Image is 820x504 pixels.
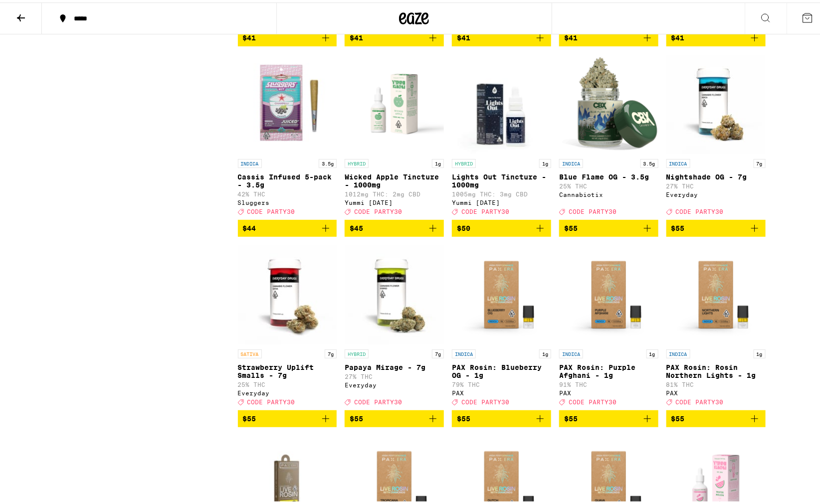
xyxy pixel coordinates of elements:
button: Add to bag [666,217,766,234]
p: 1005mg THC: 3mg CBD [452,188,551,195]
p: 81% THC [666,379,766,385]
img: Sluggers - Cassis Infused 5-pack - 3.5g [238,52,337,152]
p: 27% THC [345,371,444,377]
p: INDICA [559,347,583,356]
a: Open page for PAX Rosin: Purple Afghani - 1g from PAX [559,242,658,408]
p: Blue Flame OG - 3.5g [559,170,658,178]
button: Add to bag [666,27,766,44]
button: Add to bag [238,408,337,425]
p: 7g [432,347,444,356]
img: Yummi Karma - Wicked Apple Tincture - 1000mg [345,52,444,152]
span: $41 [457,31,470,39]
button: Add to bag [238,27,337,44]
div: PAX [559,387,658,394]
img: Everyday - Nightshade OG - 7g [666,52,766,152]
p: 1g [646,347,658,356]
p: 1g [432,157,444,166]
a: Open page for Lights Out Tincture - 1000mg from Yummi Karma [452,52,551,217]
p: Lights Out Tincture - 1000mg [452,170,551,186]
a: Open page for Wicked Apple Tincture - 1000mg from Yummi Karma [345,52,444,217]
span: CODE PARTY30 [676,396,724,403]
p: 42% THC [238,188,337,195]
span: $55 [457,412,470,420]
img: Cannabiotix - Blue Flame OG - 3.5g [559,52,658,152]
p: PAX Rosin: Rosin Northern Lights - 1g [666,361,766,377]
button: Add to bag [238,217,337,234]
span: Hi. Need any help? [6,7,72,15]
p: 27% THC [666,180,766,187]
span: CODE PARTY30 [247,396,295,403]
span: CODE PARTY30 [461,396,509,403]
a: Open page for Cassis Infused 5-pack - 3.5g from Sluggers [238,52,337,217]
span: $41 [671,31,685,39]
p: HYBRID [345,157,369,166]
p: Strawberry Uplift Smalls - 7g [238,361,337,377]
p: PAX Rosin: Blueberry OG - 1g [452,361,551,377]
div: Everyday [238,387,337,394]
button: Add to bag [345,217,444,234]
p: 3.5g [319,157,337,166]
p: 7g [325,347,337,356]
button: Add to bag [559,217,658,234]
img: PAX - PAX Rosin: Blueberry OG - 1g [452,242,551,342]
span: $45 [350,222,363,230]
p: INDICA [238,157,262,166]
img: PAX - PAX Rosin: Rosin Northern Lights - 1g [666,242,766,342]
div: PAX [666,387,766,394]
a: Open page for Strawberry Uplift Smalls - 7g from Everyday [238,242,337,408]
button: Add to bag [452,27,551,44]
p: HYBRID [452,157,476,166]
p: 25% THC [559,180,658,187]
p: Cassis Infused 5-pack - 3.5g [238,170,337,186]
p: 91% THC [559,379,658,385]
p: HYBRID [345,347,369,356]
button: Add to bag [666,408,766,425]
span: CODE PARTY30 [354,396,402,403]
p: 1g [539,347,551,356]
span: $55 [564,222,578,230]
span: $50 [457,222,470,230]
div: Everyday [345,379,444,386]
img: Everyday - Strawberry Uplift Smalls - 7g [238,242,337,342]
button: Add to bag [452,408,551,425]
button: Add to bag [559,27,658,44]
p: 3.5g [640,157,658,166]
p: 1g [754,347,766,356]
span: $55 [671,412,685,420]
span: $41 [564,31,578,39]
a: Open page for PAX Rosin: Rosin Northern Lights - 1g from PAX [666,242,766,408]
p: Papaya Mirage - 7g [345,361,444,369]
div: Yummi [DATE] [345,197,444,203]
div: Cannabiotix [559,189,658,195]
img: Yummi Karma - Lights Out Tincture - 1000mg [452,52,551,152]
p: 1012mg THC: 2mg CBD [345,188,444,195]
div: Everyday [666,189,766,195]
a: Open page for Nightshade OG - 7g from Everyday [666,52,766,217]
p: 25% THC [238,379,337,385]
div: PAX [452,387,551,394]
p: 79% THC [452,379,551,385]
span: $55 [350,412,363,420]
img: Everyday - Papaya Mirage - 7g [345,242,444,342]
button: Add to bag [559,408,658,425]
span: CODE PARTY30 [676,206,724,212]
span: CODE PARTY30 [247,206,295,212]
p: 7g [754,157,766,166]
button: Add to bag [345,27,444,44]
span: $55 [243,412,256,420]
a: Open page for PAX Rosin: Blueberry OG - 1g from PAX [452,242,551,408]
button: Add to bag [345,408,444,425]
img: PAX - PAX Rosin: Purple Afghani - 1g [559,242,658,342]
span: CODE PARTY30 [461,206,509,212]
span: CODE PARTY30 [569,396,616,403]
p: Wicked Apple Tincture - 1000mg [345,170,444,186]
p: PAX Rosin: Purple Afghani - 1g [559,361,658,377]
p: INDICA [452,347,476,356]
span: CODE PARTY30 [569,206,616,212]
span: CODE PARTY30 [354,206,402,212]
span: $41 [243,31,256,39]
div: Sluggers [238,197,337,203]
span: $55 [671,222,685,230]
p: SATIVA [238,347,262,356]
a: Open page for Papaya Mirage - 7g from Everyday [345,242,444,408]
